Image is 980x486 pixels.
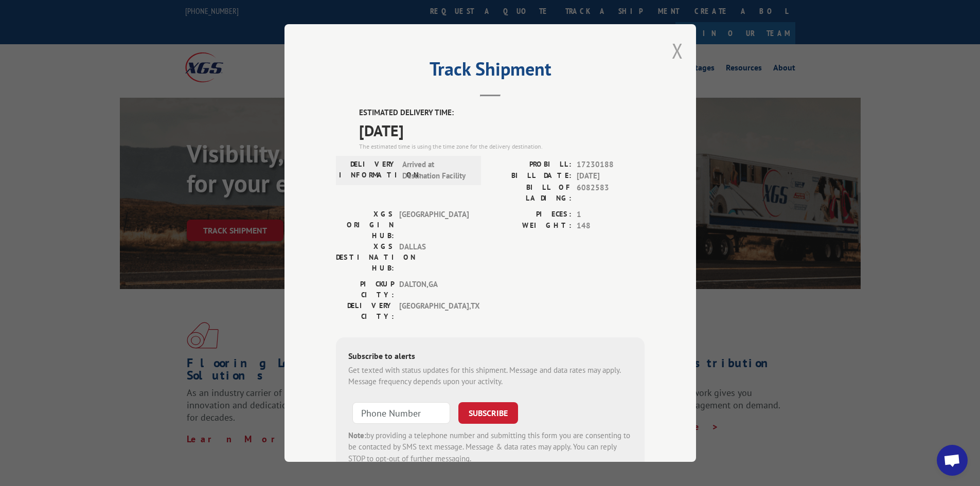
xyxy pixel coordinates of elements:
input: Phone Number [352,402,450,424]
label: PICKUP CITY: [336,279,394,300]
label: BILL OF LADING: [490,182,572,204]
div: Open chat [937,445,968,476]
span: Arrived at Destination Facility [402,159,472,182]
span: DALLAS [399,241,469,274]
span: 6082583 [577,182,645,204]
span: [GEOGRAPHIC_DATA] , TX [399,300,469,322]
span: 17230188 [577,159,645,171]
h2: Track Shipment [336,62,645,81]
label: ESTIMATED DELIVERY TIME: [359,107,645,119]
span: [DATE] [577,170,645,182]
div: Subscribe to alerts [348,350,632,365]
span: [GEOGRAPHIC_DATA] [399,209,469,241]
label: BILL DATE: [490,170,572,182]
div: by providing a telephone number and submitting this form you are consenting to be contacted by SM... [348,430,632,465]
button: SUBSCRIBE [458,402,518,424]
button: Close modal [672,37,683,64]
span: 148 [577,220,645,232]
div: The estimated time is using the time zone for the delivery destination. [359,142,645,151]
span: DALTON , GA [399,279,469,300]
label: DELIVERY CITY: [336,300,394,322]
span: 1 [577,209,645,221]
label: XGS ORIGIN HUB: [336,209,394,241]
strong: Note: [348,430,366,440]
label: DELIVERY INFORMATION: [339,159,397,182]
label: PIECES: [490,209,572,221]
label: WEIGHT: [490,220,572,232]
label: PROBILL: [490,159,572,171]
div: Get texted with status updates for this shipment. Message and data rates may apply. Message frequ... [348,365,632,388]
span: [DATE] [359,119,645,142]
label: XGS DESTINATION HUB: [336,241,394,274]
